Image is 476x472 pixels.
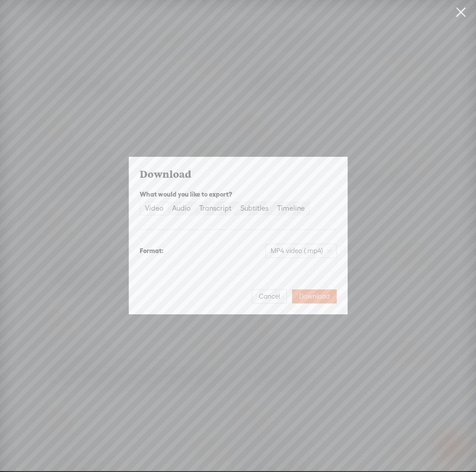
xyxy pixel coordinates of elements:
div: Transcript [199,202,232,215]
div: Subtitles [240,202,268,215]
div: Video [145,202,163,215]
div: Audio [172,202,190,215]
div: Timeline [277,202,305,215]
span: MP4 video (.mp4) [271,244,331,257]
span: Cancel [259,292,280,301]
div: segmented control [140,201,310,215]
button: Download [292,289,337,303]
div: What would you like to export? [140,189,337,200]
div: Format: [140,246,163,256]
span: Download [299,292,330,301]
button: Cancel [252,289,287,303]
h4: Download [140,168,337,181]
